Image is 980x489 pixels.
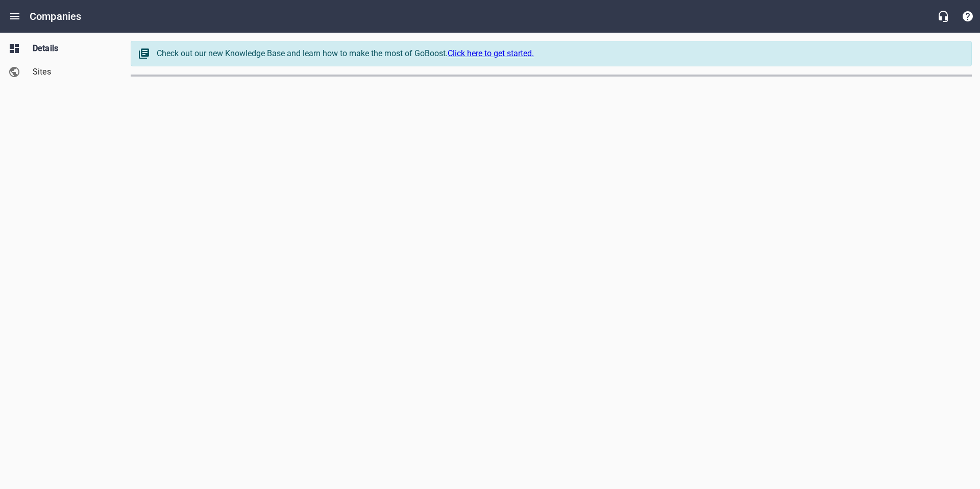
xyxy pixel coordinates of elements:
button: Support Portal [955,4,980,29]
span: Sites [33,66,110,78]
a: Click here to get started. [448,48,534,58]
h6: Companies [30,8,81,25]
span: Details [33,42,110,55]
div: Check out our new Knowledge Base and learn how to make the most of GoBoost. [157,47,961,60]
button: Live Chat [931,4,955,29]
button: Open drawer [3,4,27,29]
